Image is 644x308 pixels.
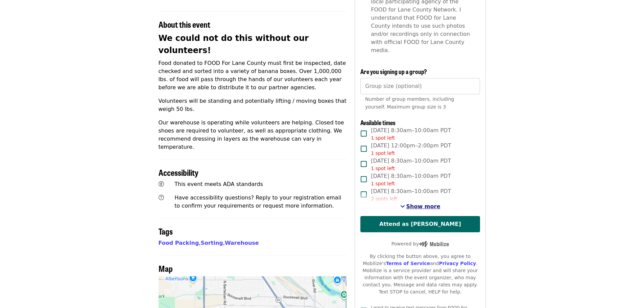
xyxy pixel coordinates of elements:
i: universal-access icon [159,181,164,187]
p: Food donated to FOOD For Lane County must first be inspected, date checked and sorted into a vari... [159,59,347,92]
span: [DATE] 8:30am–10:00am PDT [371,172,451,187]
span: 1 spot left [371,150,395,156]
span: 1 spot left [371,135,395,141]
p: Our warehouse is operating while volunteers are helping. Closed toe shoes are required to volunte... [159,119,347,151]
span: Map [159,262,173,274]
span: [DATE] 8:30am–10:00am PDT [371,187,451,203]
a: Food Packing [159,240,199,246]
a: Terms of Service [386,261,430,266]
span: This event meets ADA standards [174,181,263,187]
a: Sorting [200,240,223,246]
a: Warehouse [225,240,259,246]
span: Show more [406,203,440,210]
button: See more timeslots [400,203,440,211]
span: , [200,240,224,246]
img: Powered by Mobilize [419,241,449,247]
span: , [159,240,201,246]
span: About this event [159,18,210,30]
span: [DATE] 8:30am–10:00am PDT [371,157,451,172]
span: Accessibility [159,166,198,178]
span: [DATE] 12:00pm–2:00pm PDT [371,142,451,157]
span: Are you signing up a group? [360,67,427,76]
span: Tags [159,225,173,237]
span: Available times [360,118,396,127]
p: Volunteers will be standing and potentially lifting / moving boxes that weigh 50 lbs. [159,97,347,113]
span: Powered by [391,241,449,246]
input: [object Object] [360,78,480,94]
button: Attend as [PERSON_NAME] [360,216,480,232]
a: Privacy Policy [439,261,476,266]
span: Number of group members, including yourself. Maximum group size is 3 [365,96,454,110]
span: 1 spot left [371,181,395,186]
i: question-circle icon [159,194,164,201]
span: 1 spot left [371,166,395,171]
h2: We could not do this without our volunteers! [159,32,347,56]
div: By clicking the button above, you agree to Mobilize's and . Mobilize is a service provider and wi... [360,253,480,295]
span: [DATE] 8:30am–10:00am PDT [371,126,451,142]
span: 2 spots left [371,196,397,202]
span: Have accessibility questions? Reply to your registration email to confirm your requirements or re... [174,194,341,209]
